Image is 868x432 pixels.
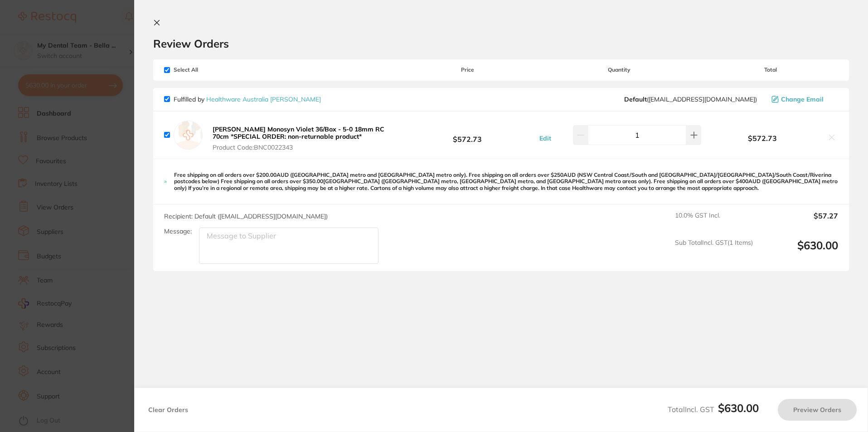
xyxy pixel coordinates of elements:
span: Recipient: Default ( [EMAIL_ADDRESS][DOMAIN_NAME] ) [164,212,328,220]
span: 10.0 % GST Incl. [675,212,753,232]
span: Total [703,67,838,73]
p: Fulfilled by [174,96,321,103]
span: Total Incl. GST [668,405,759,414]
button: Change Email [769,95,838,103]
output: $630.00 [760,239,838,264]
img: empty.jpg [174,121,203,150]
button: [PERSON_NAME] Monosyn Violet 36/Box - 5-0 18mm RC 70cm *SPECIAL ORDER: non-returnable product* Pr... [210,125,400,151]
span: Change Email [781,96,824,103]
button: Edit [537,134,554,142]
span: Sub Total Incl. GST ( 1 Items) [675,239,753,264]
span: Select All [164,67,255,73]
p: Free shipping on all orders over $200.00AUD ([GEOGRAPHIC_DATA] metro and [GEOGRAPHIC_DATA] metro ... [174,172,838,191]
span: Product Code: BNC0022343 [213,144,397,151]
b: $572.73 [703,134,822,142]
h2: Review Orders [153,37,849,50]
span: info@healthwareaustralia.com.au [624,96,757,103]
b: $572.73 [400,126,534,143]
b: Default [624,95,647,103]
label: Message: [164,228,192,235]
span: Price [400,67,534,73]
b: $630.00 [718,401,759,415]
button: Clear Orders [145,399,191,421]
b: [PERSON_NAME] Monosyn Violet 36/Box - 5-0 18mm RC 70cm *SPECIAL ORDER: non-returnable product* [213,125,384,141]
span: Quantity [535,67,703,73]
button: Preview Orders [778,399,857,421]
a: Healthware Australia [PERSON_NAME] [206,95,321,103]
output: $57.27 [760,212,838,232]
